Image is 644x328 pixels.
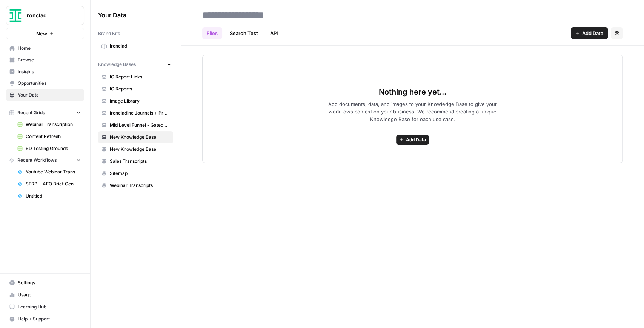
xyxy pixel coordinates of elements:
[26,169,81,175] span: Youtube Webinar Transcription
[110,74,170,80] span: IC Report Links
[110,43,170,49] span: Ironclad
[98,131,173,143] a: New Knowledge Base
[26,133,81,140] span: Content Refresh
[6,313,84,325] button: Help + Support
[6,66,84,78] a: Insights
[6,28,84,39] button: New
[18,316,81,322] span: Help + Support
[6,155,84,166] button: Recent Workflows
[6,42,84,54] a: Home
[9,9,22,22] img: Ironclad Logo
[6,277,84,289] a: Settings
[225,27,263,39] a: Search Test
[406,136,426,143] span: Add Data
[98,179,173,192] a: Webinar Transcripts
[26,145,81,152] span: SD Testing Grounds
[18,45,81,52] span: Home
[379,87,446,97] span: Nothing here yet...
[18,57,81,63] span: Browse
[110,110,170,116] span: Ironcladinc Journals + Products
[98,155,173,167] a: Sales Transcripts
[98,119,173,131] a: Mid Level Funnel - Gated Assets + Webinars
[25,12,71,19] span: Ironclad
[18,80,81,87] span: Opportunities
[6,6,84,25] button: Workspace: Ironclad
[14,130,84,143] a: Content Refresh
[110,146,170,153] span: New Knowledge Base
[6,77,84,89] a: Opportunities
[98,71,173,83] a: IC Report Links
[18,279,81,286] span: Settings
[36,30,47,37] span: New
[98,167,173,179] a: Sitemap
[6,54,84,66] a: Browse
[98,40,173,52] a: Ironclad
[26,181,81,187] span: SERP + AEO Brief Gen
[18,68,81,75] span: Insights
[110,122,170,129] span: Mid Level Funnel - Gated Assets + Webinars
[110,86,170,92] span: IC Reports
[17,109,45,116] span: Recent Grids
[6,301,84,313] a: Learning Hub
[26,193,81,199] span: Untitled
[14,166,84,178] a: Youtube Webinar Transcription
[110,134,170,141] span: New Knowledge Base
[6,107,84,118] button: Recent Grids
[110,158,170,165] span: Sales Transcripts
[316,100,509,123] span: Add documents, data, and images to your Knowledge Base to give your workflows context on your bus...
[18,303,81,310] span: Learning Hub
[14,118,84,130] a: Webinar Transcription
[98,30,120,37] span: Brand Kits
[18,92,81,98] span: Your Data
[571,27,608,39] button: Add Data
[98,107,173,119] a: Ironcladinc Journals + Products
[6,289,84,301] a: Usage
[396,135,429,145] button: Add Data
[6,89,84,101] a: Your Data
[582,29,603,37] span: Add Data
[110,170,170,177] span: Sitemap
[26,121,81,128] span: Webinar Transcription
[98,95,173,107] a: Image Library
[98,83,173,95] a: IC Reports
[14,143,84,155] a: SD Testing Grounds
[14,178,84,190] a: SERP + AEO Brief Gen
[14,190,84,202] a: Untitled
[17,157,57,164] span: Recent Workflows
[202,27,222,39] a: Files
[98,143,173,155] a: New Knowledge Base
[18,291,81,298] span: Usage
[98,11,164,20] span: Your Data
[98,61,136,68] span: Knowledge Bases
[110,182,170,189] span: Webinar Transcripts
[266,27,283,39] a: API
[110,98,170,104] span: Image Library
